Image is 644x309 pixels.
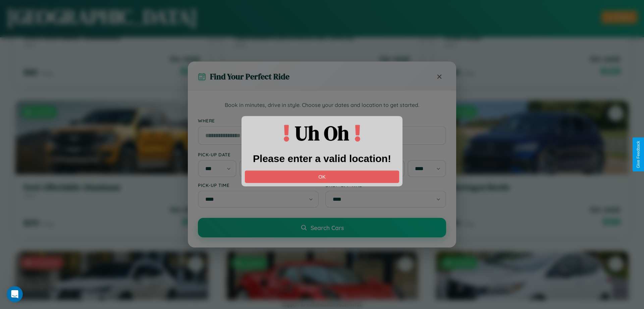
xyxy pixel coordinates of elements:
label: Pick-up Date [198,152,319,157]
label: Drop-off Date [325,152,446,157]
p: Book in minutes, drive in style. Choose your dates and location to get started. [198,101,446,110]
h3: Find Your Perfect Ride [210,71,289,82]
label: Pick-up Time [198,182,319,188]
label: Drop-off Time [325,182,446,188]
span: Search Cars [311,224,344,231]
label: Where [198,118,446,123]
